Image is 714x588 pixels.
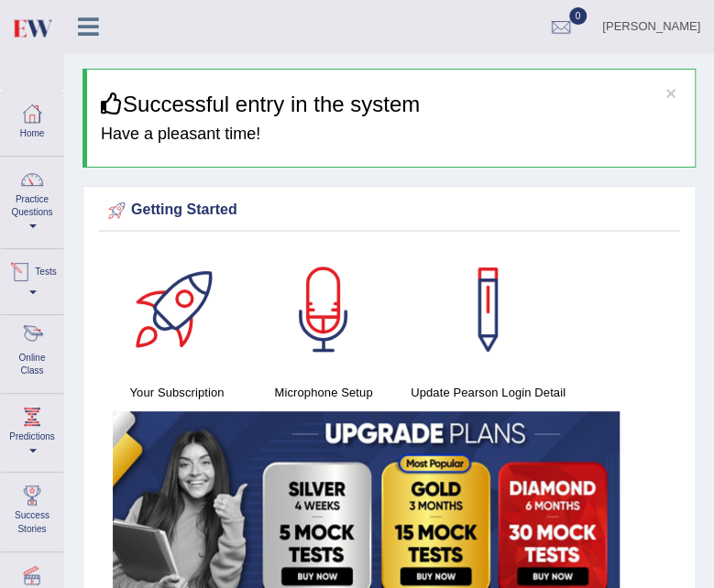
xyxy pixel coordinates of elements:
[101,93,681,116] h3: Successful entry in the system
[1,91,63,150] a: Home
[406,383,570,402] h4: Update Pearson Login Detail
[1,473,63,545] a: Success Stories
[1,315,63,387] a: Online Class
[101,125,681,144] h4: Have a pleasant time!
[104,197,675,224] div: Getting Started
[113,383,241,402] h4: Your Subscription
[1,157,63,243] a: Practice Questions
[259,383,388,402] h4: Microphone Setup
[665,83,676,103] button: ×
[569,7,588,25] span: 0
[1,249,63,309] a: Tests
[1,394,63,466] a: Predictions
